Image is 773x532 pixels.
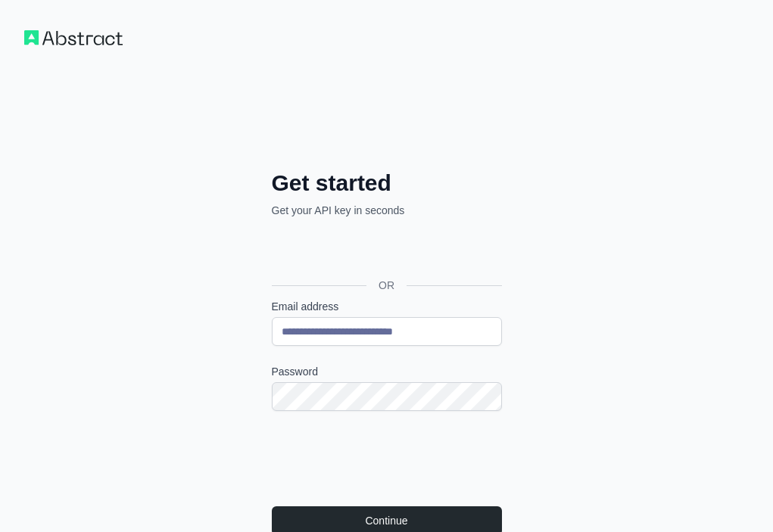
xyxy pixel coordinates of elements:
img: Workflow [24,30,123,45]
label: Password [272,364,502,379]
label: Email address [272,299,502,314]
iframe: reCAPTCHA [272,429,502,488]
span: OR [366,278,407,293]
h2: Get started [272,170,502,197]
p: Get your API key in seconds [272,203,502,218]
iframe: Przycisk Zaloguj się przez Google [264,235,507,268]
